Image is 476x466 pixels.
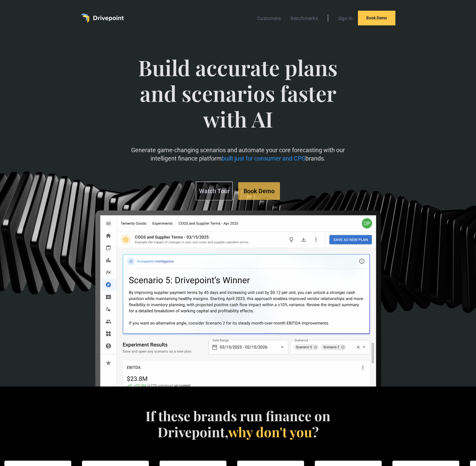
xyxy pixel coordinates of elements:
[130,55,346,145] span: Build accurate plans and scenarios faster with AI
[335,14,356,23] a: Sign In
[228,423,312,441] span: why don't you
[358,11,395,25] a: Book Demo
[130,146,346,163] p: Generate game-changing scenarios and automate your core forecasting with our intelligent finance ...
[238,182,280,200] a: Book Demo
[222,155,305,162] span: built just for consumer and CPG
[81,13,124,23] a: home
[287,14,321,23] a: Benchmarks
[254,14,284,23] a: Customers
[142,408,334,440] h4: If these brands run finance on Drivepoint, ?
[196,181,233,200] a: Watch Tour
